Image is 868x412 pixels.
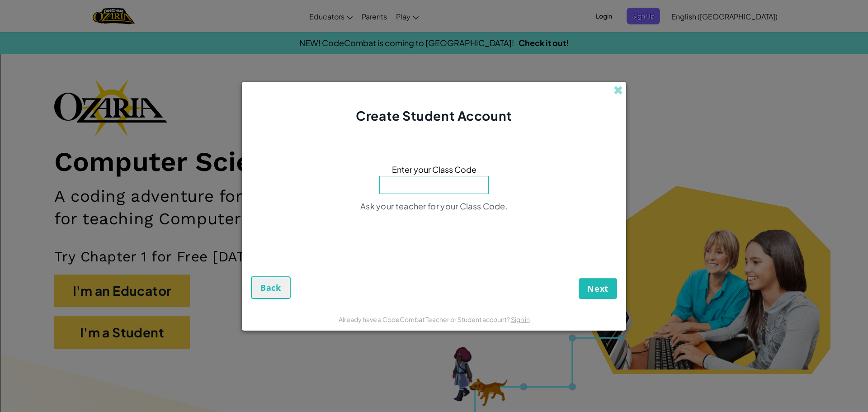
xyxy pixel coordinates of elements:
[4,52,864,61] div: Rename
[4,4,864,12] div: Sort A > Z
[260,282,281,293] span: Back
[4,20,864,28] div: Move To ...
[251,276,291,299] button: Back
[360,201,508,211] span: Ask your teacher for your Class Code.
[4,44,864,52] div: Sign out
[587,283,609,294] span: Next
[4,61,864,69] div: Move To ...
[4,12,864,20] div: Sort New > Old
[4,36,864,44] div: Options
[392,163,476,176] span: Enter your Class Code
[339,315,511,323] span: Already have a CodeCombat Teacher or Student account?
[579,278,617,299] button: Next
[356,108,512,123] span: Create Student Account
[511,315,530,323] a: Sign in
[4,28,864,36] div: Delete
